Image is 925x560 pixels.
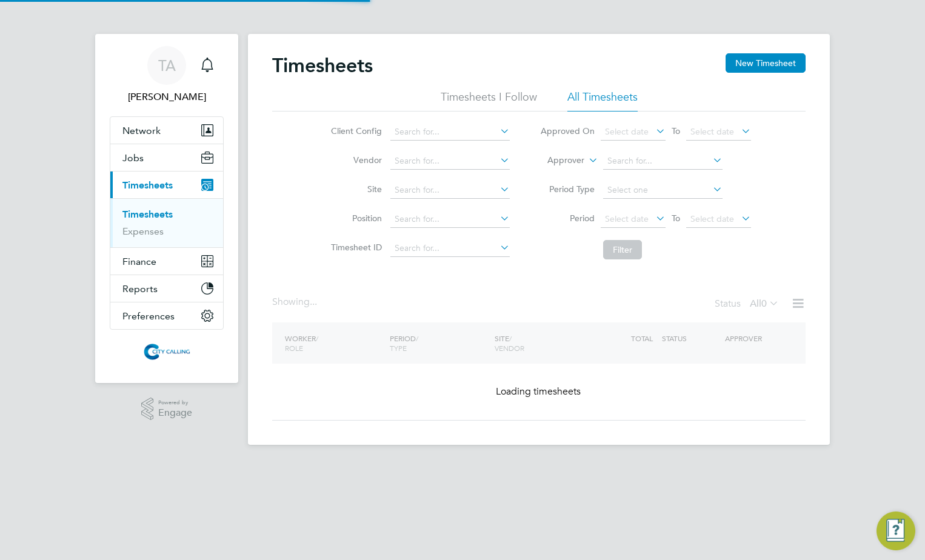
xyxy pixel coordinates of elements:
[390,182,510,199] input: Search for...
[690,213,734,224] span: Select date
[122,152,144,164] span: Jobs
[390,211,510,228] input: Search for...
[605,126,649,137] span: Select date
[122,179,173,191] span: Timesheets
[110,248,223,275] button: Finance
[668,123,684,139] span: To
[327,125,382,136] label: Client Config
[122,208,173,220] a: Timesheets
[110,46,224,104] a: TA[PERSON_NAME]
[603,182,723,199] input: Select one
[390,124,510,141] input: Search for...
[761,298,767,310] span: 0
[110,342,224,361] a: Go to home page
[141,342,193,361] img: citycalling-logo-retina.png
[750,298,779,310] label: All
[715,296,781,313] div: Status
[158,398,192,408] span: Powered by
[122,283,158,295] span: Reports
[272,296,319,308] div: Showing
[390,240,510,257] input: Search for...
[310,296,317,308] span: ...
[122,310,175,322] span: Preferences
[110,90,224,104] span: Thayaraj Arulnesan
[603,153,723,170] input: Search for...
[122,125,161,136] span: Network
[110,302,223,329] button: Preferences
[141,398,193,421] a: Powered byEngage
[110,117,223,144] button: Network
[110,144,223,171] button: Jobs
[540,125,595,136] label: Approved On
[272,53,373,78] h2: Timesheets
[110,198,223,247] div: Timesheets
[95,34,238,383] nav: Main navigation
[540,184,595,195] label: Period Type
[530,155,584,167] label: Approver
[327,155,382,165] label: Vendor
[390,153,510,170] input: Search for...
[110,275,223,302] button: Reports
[877,512,915,550] button: Engage Resource Center
[158,58,176,73] span: TA
[540,213,595,224] label: Period
[122,256,156,267] span: Finance
[327,242,382,253] label: Timesheet ID
[603,240,642,259] button: Filter
[110,172,223,198] button: Timesheets
[567,90,638,112] li: All Timesheets
[158,408,192,418] span: Engage
[441,90,537,112] li: Timesheets I Follow
[327,213,382,224] label: Position
[690,126,734,137] span: Select date
[668,210,684,226] span: To
[605,213,649,224] span: Select date
[122,225,164,237] a: Expenses
[327,184,382,195] label: Site
[726,53,806,73] button: New Timesheet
